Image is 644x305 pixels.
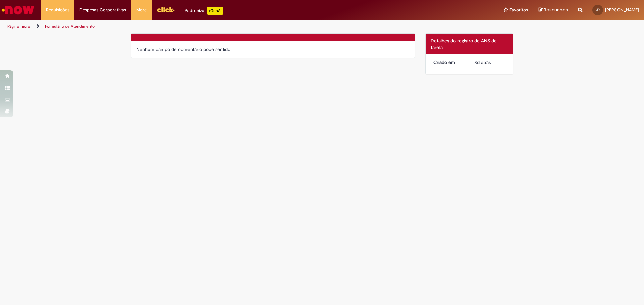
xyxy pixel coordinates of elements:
[136,46,410,53] div: Nenhum campo de comentário pode ser lido
[538,7,568,13] a: Rascunhos
[474,59,505,66] div: 20/08/2025 17:24:53
[509,7,528,13] span: Favoritos
[431,37,497,50] span: Detalhes do registro de ANS de tarefa
[605,7,639,13] span: [PERSON_NAME]
[185,7,223,15] div: Padroniza
[207,7,223,15] p: +GenAi
[79,7,126,13] span: Despesas Corporativas
[46,7,69,13] span: Requisições
[428,59,470,66] dt: Criado em
[45,24,95,29] a: Formulário de Atendimento
[157,5,175,15] img: click_logo_yellow_360x200.png
[474,59,491,65] span: 8d atrás
[5,20,424,33] ul: Trilhas de página
[7,24,31,29] a: Página inicial
[136,7,147,13] span: More
[596,8,600,12] span: JR
[1,3,35,17] img: ServiceNow
[544,7,568,13] span: Rascunhos
[474,59,491,65] time: 20/08/2025 17:24:53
